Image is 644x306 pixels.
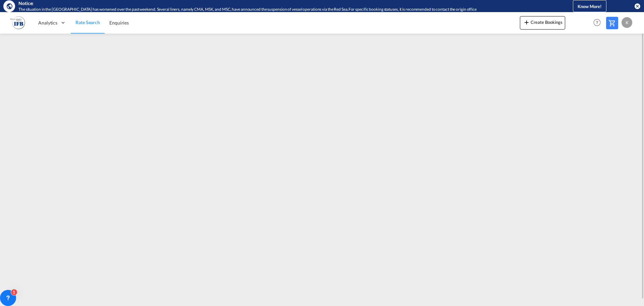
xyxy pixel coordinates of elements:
span: Know More! [578,4,602,9]
div: Analytics [34,12,71,34]
span: Rate Search [75,19,100,25]
span: Help [591,17,603,28]
button: icon-close-circle [634,3,641,9]
div: K [622,17,632,28]
div: The situation in the Red Sea has worsened over the past weekend. Several liners, namely CMA, MSK,... [18,7,545,12]
a: Rate Search [71,12,105,34]
md-icon: icon-earth [6,3,13,9]
md-icon: icon-plus 400-fg [523,18,531,26]
img: b628ab10256c11eeb52753acbc15d091.png [10,15,25,30]
div: Help [591,17,606,29]
span: Analytics [38,19,57,26]
button: icon-plus 400-fgCreate Bookings [520,16,565,30]
a: Enquiries [105,12,133,34]
span: Enquiries [109,20,129,26]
